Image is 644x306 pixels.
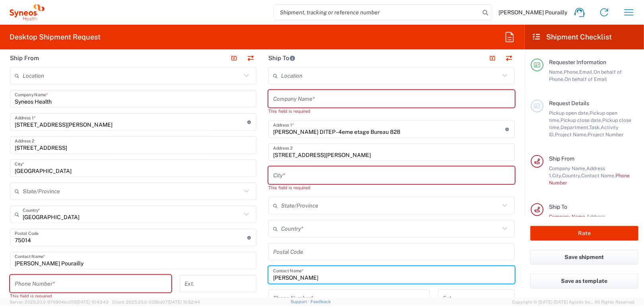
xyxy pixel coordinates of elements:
span: Contact Name, [581,173,615,178]
a: Support [291,299,310,304]
span: Name, [549,69,564,75]
h2: Ship From [10,54,39,62]
span: Ship To [549,204,567,210]
button: Rate [530,226,638,241]
span: Phone, [564,69,579,75]
span: Company Name, [549,214,586,220]
span: Email, [579,69,594,75]
span: Copyright © [DATE]-[DATE] Agistix Inc., All Rights Reserved [512,298,634,306]
span: [DATE] 10:52:44 [168,300,200,304]
h2: Shipment Checklist [532,32,612,42]
a: Feedback [310,299,331,304]
span: Company Name, [549,165,586,171]
span: Pickup open date, [549,110,590,116]
span: Project Name, [555,131,588,137]
span: On behalf of Email [564,76,607,82]
span: Pickup close date, [561,117,602,123]
span: Task, [589,124,601,130]
span: Country, [562,173,581,178]
span: Project Number [588,131,624,137]
button: Save as template [530,274,638,288]
span: Requester Information [549,59,606,65]
div: This field is required [268,108,515,115]
span: Client: 2025.20.0-035ba07 [112,300,200,304]
span: Ship From [549,155,574,162]
span: City, [552,173,562,178]
div: This field is required [268,184,515,191]
span: Request Details [549,100,589,106]
h2: Ship To [268,54,296,62]
div: This field is required [10,292,171,300]
span: [PERSON_NAME] Pourailly [499,9,567,16]
button: Save shipment [530,250,638,265]
input: Shipment, tracking or reference number [274,5,480,20]
span: Server: 2025.20.0-970904bc0f3 [10,300,109,304]
span: [DATE] 10:43:43 [76,300,109,304]
span: Department, [561,124,589,130]
h2: Desktop Shipment Request [10,32,101,42]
